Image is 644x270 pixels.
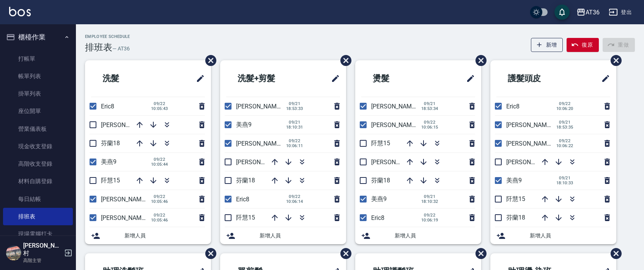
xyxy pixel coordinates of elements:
[101,177,120,184] span: 阡慧15
[470,242,488,265] span: 刪除班表
[3,173,73,190] a: 材料自購登錄
[371,121,420,129] span: [PERSON_NAME]6
[3,50,73,67] a: 打帳單
[421,120,438,125] span: 09/22
[556,101,573,106] span: 09/22
[371,195,387,202] span: 美燕9
[9,7,31,16] img: Logo
[556,120,573,125] span: 09/21
[191,69,205,88] span: 修改班表的標題
[470,49,488,72] span: 刪除班表
[85,34,130,39] h2: Employee Schedule
[286,106,303,111] span: 18:53:33
[506,214,525,221] span: 芬蘭18
[286,143,303,148] span: 10:06:11
[371,140,390,147] span: 阡慧15
[200,242,217,265] span: 刪除班表
[286,101,303,106] span: 09/21
[151,199,168,204] span: 10:05:46
[23,257,62,264] p: 高階主管
[3,102,73,120] a: 座位開單
[236,214,255,221] span: 阡慧15
[151,218,168,223] span: 10:05:46
[606,5,635,19] button: 登出
[286,199,303,204] span: 10:06:14
[236,177,255,184] span: 芬蘭18
[461,69,475,88] span: 修改班表的標題
[326,69,340,88] span: 修改班表的標題
[371,159,424,166] span: [PERSON_NAME]11
[556,181,573,185] span: 18:10:33
[361,65,431,92] h2: 燙髮
[421,218,438,223] span: 10:06:19
[556,138,573,143] span: 09/22
[371,214,384,221] span: Eric8
[355,227,481,244] div: 新增人員
[23,242,62,257] h5: [PERSON_NAME]村
[3,225,73,243] a: 現場電腦打卡
[421,106,438,111] span: 18:53:34
[124,232,205,240] span: 新增人員
[531,38,563,52] button: 新增
[151,213,168,218] span: 09/22
[101,103,114,110] span: Eric8
[3,27,73,47] button: 櫃檯作業
[236,196,249,203] span: Eric8
[286,138,303,143] span: 09/22
[6,245,21,261] img: Person
[395,232,475,240] span: 新增人員
[506,121,559,129] span: [PERSON_NAME]16
[3,208,73,225] a: 排班表
[567,38,599,52] button: 復原
[3,190,73,208] a: 每日結帳
[554,5,570,20] button: save
[506,177,522,184] span: 美燕9
[101,158,117,165] span: 美燕9
[421,125,438,130] span: 10:06:15
[556,176,573,181] span: 09/21
[371,177,390,184] span: 芬蘭18
[506,195,525,202] span: 阡慧15
[226,65,306,92] h2: 洗髮+剪髮
[286,194,303,199] span: 09/22
[286,120,303,125] span: 09/21
[586,8,600,17] div: AT36
[101,214,153,221] span: [PERSON_NAME]16
[236,121,252,128] span: 美燕9
[496,65,575,92] h2: 護髮頭皮
[371,103,424,110] span: [PERSON_NAME]16
[530,232,610,240] span: 新增人員
[506,140,555,147] span: [PERSON_NAME]6
[236,103,288,110] span: [PERSON_NAME]16
[506,159,559,166] span: [PERSON_NAME]11
[85,227,211,244] div: 新增人員
[556,125,573,130] span: 18:53:35
[200,49,217,72] span: 刪除班表
[151,194,168,199] span: 09/22
[421,213,438,218] span: 09/22
[286,125,303,130] span: 18:10:31
[236,159,288,166] span: [PERSON_NAME]11
[335,242,353,265] span: 刪除班表
[3,138,73,155] a: 現金收支登錄
[3,67,73,85] a: 帳單列表
[220,227,346,244] div: 新增人員
[3,85,73,102] a: 掛單列表
[556,106,573,111] span: 10:06:20
[421,101,438,106] span: 09/21
[85,42,112,53] h3: 排班表
[335,49,353,72] span: 刪除班表
[605,49,623,72] span: 刪除班表
[3,155,73,173] a: 高階收支登錄
[101,196,150,203] span: [PERSON_NAME]6
[151,157,168,162] span: 09/22
[260,232,340,240] span: 新增人員
[506,103,520,110] span: Eric8
[3,120,73,138] a: 營業儀表板
[421,199,438,204] span: 18:10:32
[556,143,573,148] span: 10:06:22
[573,5,603,20] button: AT36
[101,121,153,129] span: [PERSON_NAME]11
[151,106,168,111] span: 10:05:43
[151,101,168,106] span: 09/22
